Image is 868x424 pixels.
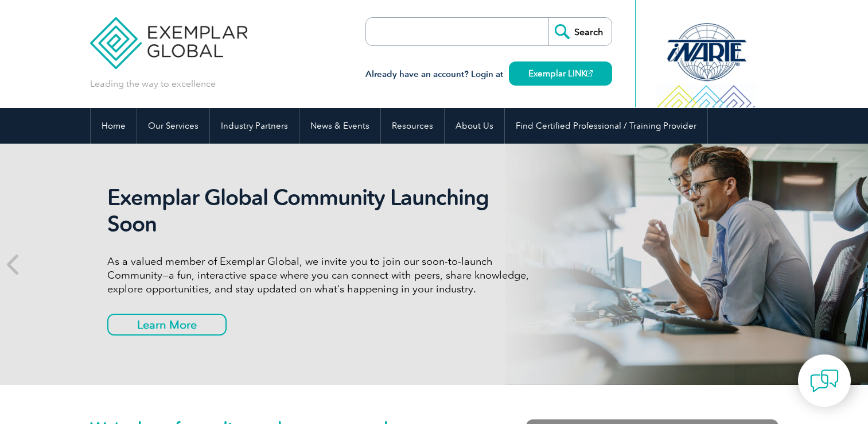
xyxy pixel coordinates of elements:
input: Search [548,18,612,45]
a: News & Events [299,108,380,144]
a: Home [91,108,137,144]
img: open_square.png [586,70,593,76]
a: About Us [445,108,504,144]
a: Exemplar LINK [509,61,612,86]
p: Leading the way to excellence [90,78,216,90]
a: Resources [381,108,444,144]
h2: Exemplar Global Community Launching Soon [107,184,538,237]
p: As a valued member of Exemplar Global, we invite you to join our soon-to-launch Community—a fun, ... [107,255,538,296]
a: Our Services [137,108,209,144]
a: Learn More [107,314,227,336]
a: Find Certified Professional / Training Provider [505,108,707,144]
img: contact-chat.png [810,367,839,395]
a: Industry Partners [210,108,299,144]
h3: Already have an account? Login at [365,67,612,82]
